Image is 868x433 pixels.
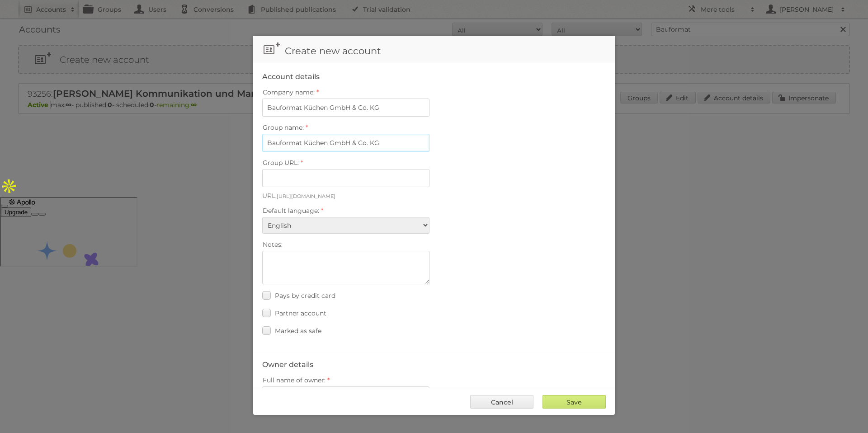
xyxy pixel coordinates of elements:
[275,292,335,300] span: Pays by credit card
[263,240,283,249] span: Notes:
[263,207,319,215] span: Default language:
[262,360,313,369] legend: Owner details
[542,395,606,409] input: Save
[263,88,315,96] span: Company name:
[275,309,326,317] span: Partner account
[275,327,321,335] span: Marked as safe
[263,123,304,132] span: Group name:
[263,376,325,384] span: Full name of owner:
[262,72,320,81] legend: Account details
[470,395,533,409] a: Cancel
[262,134,429,152] input: My brand name
[4,11,27,18] span: Upgrade
[253,36,615,63] h1: Create new account
[263,159,299,167] span: Group URL:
